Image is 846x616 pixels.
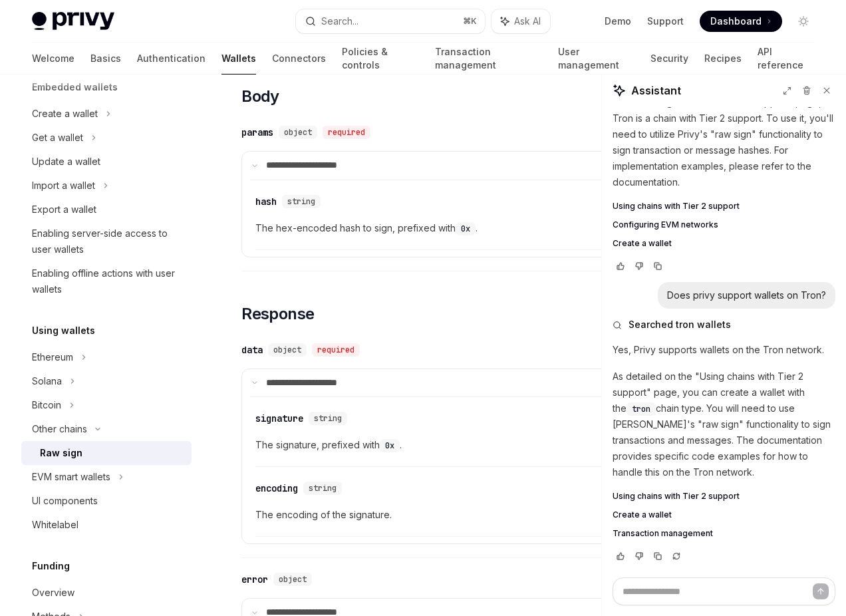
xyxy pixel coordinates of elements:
[632,404,650,414] span: tron
[514,15,541,28] span: Ask AI
[613,201,740,212] span: Using chains with Tier 2 support
[21,489,192,513] a: UI components
[613,510,672,520] span: Create a wallet
[631,82,681,98] span: Assistant
[629,318,731,331] span: Searched tron wallets
[255,507,808,523] span: The encoding of the signature.
[667,289,826,302] div: Does privy support wallets on Tron?
[32,323,95,339] h5: Using wallets
[650,43,688,75] a: Security
[21,198,192,222] a: Export a wallet
[32,469,110,485] div: EVM smart wallets
[32,12,114,31] img: light logo
[312,343,360,357] div: required
[613,342,835,358] p: Yes, Privy supports wallets on the Tron network.
[32,106,98,122] div: Create a wallet
[613,369,835,480] p: As detailed on the "Using chains with Tier 2 support" page, you can create a wallet with the chai...
[32,373,62,389] div: Solana
[492,9,550,33] button: Ask AI
[255,220,808,236] span: The hex-encoded hash to sign, prefixed with .
[241,126,273,139] div: params
[605,15,631,28] a: Demo
[21,150,192,174] a: Update a wallet
[137,43,206,75] a: Authentication
[32,421,87,437] div: Other chains
[463,16,477,27] span: ⌘ K
[613,220,835,230] a: Configuring EVM networks
[221,43,256,75] a: Wallets
[32,349,73,365] div: Ethereum
[279,574,307,585] span: object
[647,15,684,28] a: Support
[710,15,762,28] span: Dashboard
[21,581,192,605] a: Overview
[255,437,808,453] span: The signature, prefixed with .
[758,43,814,75] a: API reference
[21,222,192,261] a: Enabling server-side access to user wallets
[296,9,484,33] button: Search...⌘K
[40,445,82,461] div: Raw sign
[558,43,634,75] a: User management
[613,238,672,249] span: Create a wallet
[32,493,98,509] div: UI components
[613,528,835,539] a: Transaction management
[613,78,835,190] p: Yes, Privy supports the Tron network. As detailed on the "Using chains with Tier 2 support" page,...
[314,413,342,424] span: string
[32,558,70,574] h5: Funding
[32,585,74,601] div: Overview
[241,86,279,107] span: Body
[456,222,476,235] code: 0x
[241,303,314,325] span: Response
[21,261,192,301] a: Enabling offline actions with user wallets
[284,127,312,138] span: object
[613,238,835,249] a: Create a wallet
[255,482,298,495] div: encoding
[32,202,96,218] div: Export a wallet
[613,491,835,502] a: Using chains with Tier 2 support
[32,397,61,413] div: Bitcoin
[241,573,268,586] div: error
[90,43,121,75] a: Basics
[704,43,742,75] a: Recipes
[813,583,829,599] button: Send message
[342,43,419,75] a: Policies & controls
[32,226,184,257] div: Enabling server-side access to user wallets
[255,412,303,425] div: signature
[21,513,192,537] a: Whitelabel
[32,130,83,146] div: Get a wallet
[32,178,95,194] div: Import a wallet
[287,196,315,207] span: string
[613,510,835,520] a: Create a wallet
[613,491,740,502] span: Using chains with Tier 2 support
[613,528,713,539] span: Transaction management
[321,13,358,29] div: Search...
[32,43,74,75] a: Welcome
[793,11,814,32] button: Toggle dark mode
[32,265,184,297] div: Enabling offline actions with user wallets
[241,343,263,357] div: data
[323,126,370,139] div: required
[613,318,835,331] button: Searched tron wallets
[700,11,782,32] a: Dashboard
[255,195,277,208] div: hash
[21,441,192,465] a: Raw sign
[272,43,326,75] a: Connectors
[32,517,78,533] div: Whitelabel
[613,201,835,212] a: Using chains with Tier 2 support
[309,483,337,494] span: string
[613,220,718,230] span: Configuring EVM networks
[273,345,301,355] span: object
[435,43,542,75] a: Transaction management
[32,154,100,170] div: Update a wallet
[380,439,400,452] code: 0x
